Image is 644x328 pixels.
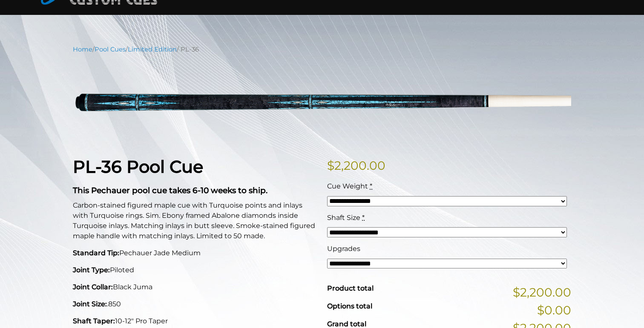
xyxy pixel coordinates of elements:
abbr: required [370,182,372,190]
strong: This Pechauer pool cue takes 6-10 weeks to ship. [73,185,267,195]
span: Shaft Size [327,214,360,222]
p: Black Juma [73,282,317,292]
a: Limited Edition [128,46,177,53]
span: Cue Weight [327,182,368,190]
strong: Joint Collar: [73,283,113,291]
span: Options total [327,302,372,310]
p: .850 [73,299,317,309]
bdi: 2,200.00 [327,158,385,173]
strong: PL-36 Pool Cue [73,156,203,177]
p: Pechauer Jade Medium [73,248,317,258]
p: Piloted [73,265,317,275]
p: Carbon-stained figured maple cue with Turquoise points and inlays with Turquoise rings. Sim. Ebon... [73,200,317,241]
strong: Joint Size: [73,300,107,308]
span: $0.00 [537,301,571,319]
strong: Standard Tip: [73,249,119,257]
abbr: required [362,214,365,222]
span: $ [327,158,334,173]
strong: Shaft Taper: [73,317,115,325]
img: pl-36.png [73,60,571,143]
strong: Joint Type: [73,266,110,274]
span: Product total [327,284,374,292]
a: Home [73,46,92,53]
a: Pool Cues [95,46,126,53]
nav: Breadcrumb [73,45,571,54]
span: $2,200.00 [513,283,571,301]
span: Upgrades [327,245,360,253]
p: 10-12" Pro Taper [73,316,317,326]
span: Grand total [327,320,366,328]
